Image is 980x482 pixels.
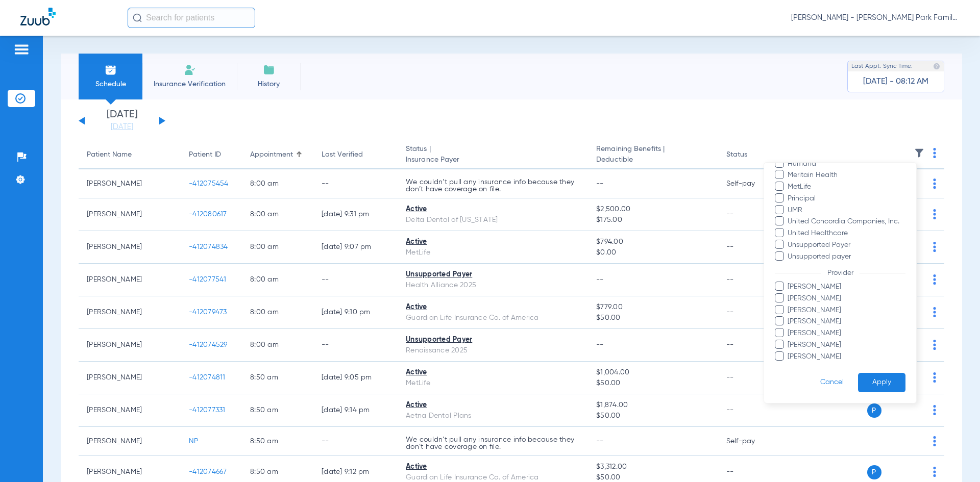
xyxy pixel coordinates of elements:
span: United Healthcare [787,228,905,239]
span: [PERSON_NAME] [787,305,905,316]
span: [PERSON_NAME] [787,282,905,292]
span: United Concordia Companies, Inc. [787,216,905,227]
span: [PERSON_NAME] [787,340,905,350]
button: Apply [858,373,905,393]
span: Unsupported payer [787,251,905,262]
span: Humana [787,159,905,169]
span: [PERSON_NAME] [787,293,905,304]
span: Provider [821,269,860,276]
span: Principal [787,193,905,204]
span: [PERSON_NAME] [787,328,905,339]
span: MetLife [787,182,905,192]
span: Meritain Health [787,170,905,181]
span: UMR [787,205,905,216]
span: [PERSON_NAME] [787,351,905,362]
button: Cancel [806,373,858,393]
span: [PERSON_NAME] [787,316,905,327]
span: Unsupported Payer [787,240,905,250]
